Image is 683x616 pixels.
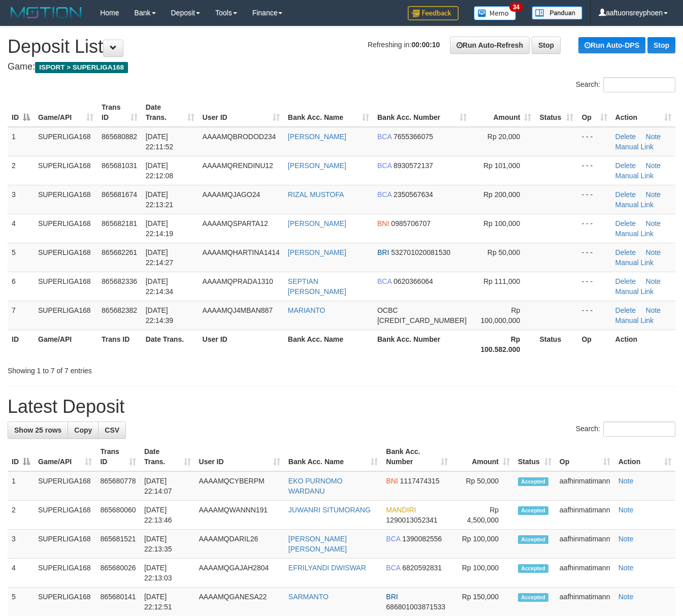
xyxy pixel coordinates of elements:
[535,98,577,127] th: Status: activate to sort column ascending
[195,530,284,559] td: AAAAMQDARIL26
[646,161,661,170] a: Note
[288,277,346,296] a: SEPTIAN [PERSON_NAME]
[8,501,34,530] td: 2
[452,530,514,559] td: Rp 100,000
[603,77,675,92] input: Search:
[199,98,284,127] th: User ID: activate to sort column ascending
[8,156,34,185] td: 2
[146,190,174,209] span: [DATE] 22:13:21
[34,243,97,272] td: SUPERLIGA168
[8,243,34,272] td: 5
[102,190,137,199] span: 865681674
[577,301,611,330] td: - - -
[386,477,398,485] span: BNI
[288,219,346,228] a: [PERSON_NAME]
[97,330,142,359] th: Trans ID
[402,564,442,572] span: Copy 6820592831 to clipboard
[96,501,140,530] td: 865680060
[615,190,636,199] a: Delete
[288,190,344,199] a: RIZAL MUSTOFA
[394,277,433,285] span: Copy 0620366064 to clipboard
[402,535,442,543] span: Copy 1390082556 to clipboard
[471,98,536,127] th: Amount: activate to sort column ascending
[615,201,654,209] a: Manual Link
[452,471,514,501] td: Rp 50,000
[203,219,268,228] span: AAAAMQSPARTA12
[646,133,661,141] a: Note
[34,442,96,471] th: Game/API: activate to sort column ascending
[8,127,34,156] td: 1
[199,330,284,359] th: User ID
[615,316,654,325] a: Manual Link
[603,422,675,437] input: Search:
[483,219,520,228] span: Rp 100,000
[8,5,85,20] img: MOTION_logo.png
[195,442,284,471] th: User ID: activate to sort column ascending
[203,306,273,314] span: AAAAMQJ4MBAN887
[8,62,675,72] h4: Game:
[577,243,611,272] td: - - -
[619,564,634,572] a: Note
[518,564,548,573] span: Accepted
[140,530,195,559] td: [DATE] 22:13:35
[146,248,174,267] span: [DATE] 22:14:27
[102,219,137,228] span: 865682181
[615,143,654,151] a: Manual Link
[8,330,34,359] th: ID
[34,559,96,588] td: SUPERLIGA168
[8,422,68,439] a: Show 25 rows
[556,442,614,471] th: Op: activate to sort column ascending
[615,277,636,285] a: Delete
[578,37,645,53] a: Run Auto-DPS
[8,185,34,214] td: 3
[576,422,675,437] label: Search:
[386,535,400,543] span: BCA
[102,133,137,141] span: 865680882
[518,477,548,486] span: Accepted
[377,316,467,325] span: Copy 693816522488 to clipboard
[96,471,140,501] td: 865680778
[377,161,392,170] span: BCA
[284,98,373,127] th: Bank Acc. Name: activate to sort column ascending
[615,258,654,267] a: Manual Link
[615,287,654,296] a: Manual Link
[452,501,514,530] td: Rp 4,500,000
[471,330,536,359] th: Rp 100.582.000
[577,330,611,359] th: Op
[8,362,277,376] div: Showing 1 to 7 of 7 entries
[619,477,634,485] a: Note
[373,98,471,127] th: Bank Acc. Number: activate to sort column ascending
[288,248,346,256] a: [PERSON_NAME]
[140,501,195,530] td: [DATE] 22:13:46
[146,161,174,180] span: [DATE] 22:12:08
[284,330,373,359] th: Bank Acc. Name
[615,161,636,170] a: Delete
[195,501,284,530] td: AAAAMQWANNN191
[518,593,548,602] span: Accepted
[96,530,140,559] td: 865681521
[377,248,389,256] span: BRI
[102,161,137,170] span: 865681031
[615,230,654,238] a: Manual Link
[288,593,329,601] a: SARMANTO
[102,248,137,256] span: 865682261
[142,98,199,127] th: Date Trans.: activate to sort column ascending
[452,442,514,471] th: Amount: activate to sort column ascending
[576,77,675,92] label: Search:
[34,272,97,301] td: SUPERLIGA168
[577,272,611,301] td: - - -
[368,41,440,49] span: Refreshing in:
[377,133,392,141] span: BCA
[611,330,675,359] th: Action
[382,442,452,471] th: Bank Acc. Number: activate to sort column ascending
[646,277,661,285] a: Note
[284,442,382,471] th: Bank Acc. Name: activate to sort column ascending
[34,471,96,501] td: SUPERLIGA168
[14,426,61,434] span: Show 25 rows
[408,6,459,20] img: Feedback.jpg
[97,98,142,127] th: Trans ID: activate to sort column ascending
[68,422,99,439] a: Copy
[577,98,611,127] th: Op: activate to sort column ascending
[74,426,92,434] span: Copy
[615,248,636,256] a: Delete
